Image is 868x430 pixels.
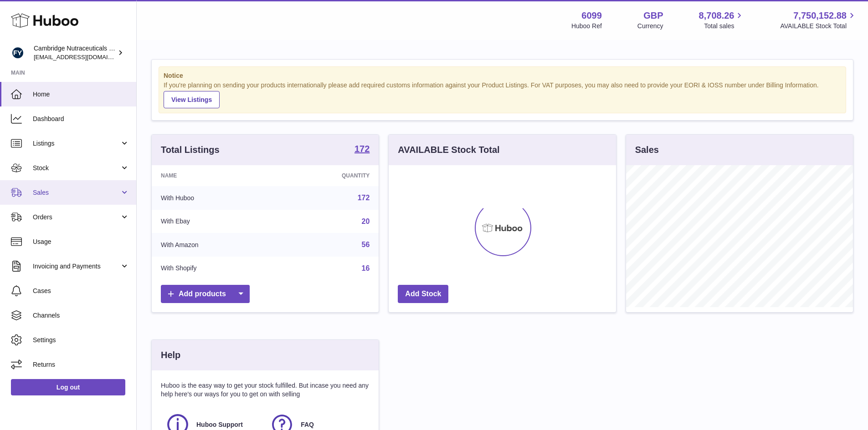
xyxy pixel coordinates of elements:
span: Cases [33,287,129,295]
a: 16 [362,264,370,272]
a: 7,750,152.88 AVAILABLE Stock Total [780,10,857,30]
h3: AVAILABLE Stock Total [398,144,499,156]
span: FAQ [301,420,314,429]
a: 172 [354,144,370,155]
span: Dashboard [33,115,129,123]
span: Invoicing and Payments [33,262,120,271]
img: huboo@camnutra.com [11,46,25,60]
th: Name [152,165,276,186]
p: Huboo is the easy way to get your stock fulfilled. But incase you need any help here's our ways f... [161,381,370,399]
a: Add Stock [398,285,448,304]
div: Cambridge Nutraceuticals Ltd [34,44,116,61]
a: Add products [161,285,250,304]
span: 8,708.26 [699,10,734,22]
strong: 6099 [581,10,602,22]
strong: 172 [354,144,370,153]
strong: Notice [164,71,841,80]
div: Currency [637,22,663,30]
td: With Shopify [152,257,276,280]
span: AVAILABLE Stock Total [780,22,857,30]
h3: Sales [635,144,659,156]
span: Home [33,90,129,99]
span: Returns [33,360,129,369]
a: 56 [362,241,370,248]
div: Huboo Ref [571,22,602,30]
span: Stock [33,164,120,172]
span: Usage [33,238,129,246]
h3: Help [161,349,180,361]
h3: Total Listings [161,144,220,156]
strong: GBP [643,10,663,22]
div: If you're planning on sending your products internationally please add required customs informati... [164,81,841,108]
span: Channels [33,311,129,320]
a: View Listings [164,91,220,108]
td: With Huboo [152,186,276,210]
span: Sales [33,188,120,197]
th: Quantity [276,165,379,186]
span: Huboo Support [196,420,243,429]
span: 7,750,152.88 [793,10,847,22]
span: Listings [33,139,120,148]
span: Orders [33,213,120,222]
td: With Ebay [152,210,276,233]
a: 8,708.26 Total sales [699,10,745,30]
td: With Amazon [152,233,276,257]
a: 172 [358,194,370,202]
a: 20 [362,218,370,225]
span: Settings [33,336,129,344]
a: Log out [11,379,125,395]
span: Total sales [704,22,745,30]
span: [EMAIL_ADDRESS][DOMAIN_NAME] [34,53,134,61]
